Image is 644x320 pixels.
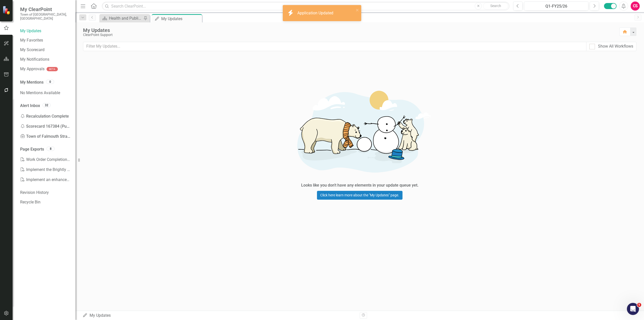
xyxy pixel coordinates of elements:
[20,175,70,185] a: Implement an enhanced traffic enforcement progra
[20,121,70,131] div: Scorecard 167384 (Public Works) copy forward completed
[524,2,588,11] button: Q1-FY25/26
[83,33,614,37] div: ClearPoint Support
[526,3,587,9] div: Q1-FY25/26
[20,88,70,98] div: No Mentions Available
[46,80,54,84] div: 0
[284,81,435,181] img: Getting started
[356,7,359,13] button: close
[3,6,11,15] img: ClearPoint Strategy
[20,165,70,175] a: Implement the Brightly Work Order Management Pla
[20,38,70,43] a: My Favorites
[317,191,403,200] a: Click here learn more about the "My Updates" page.
[83,42,586,51] input: Filter My Updates...
[109,15,142,21] div: Health and Public Safety
[490,4,501,8] span: Search
[20,47,70,53] a: My Scorecard
[20,147,44,152] a: Page Exports
[297,10,335,16] div: Application Updated
[20,190,70,196] a: Revision History
[483,3,508,10] button: Search
[83,313,356,318] div: My Updates
[47,147,55,151] div: 8
[20,57,70,62] a: My Notifications
[20,131,70,141] div: Town of Falmouth Strategic Plan Dashboard Export Complete
[20,111,70,121] div: Recalculation Complete
[20,199,70,205] a: Recycle Bin
[598,44,633,49] div: Show All Workflows
[301,183,419,188] div: Looks like you don't have any elements in your update queue yet.
[47,67,58,71] div: BETA
[43,103,51,107] div: 32
[101,15,142,21] a: Health and Public Safety
[102,2,509,11] input: Search ClearPoint...
[20,66,45,72] a: My Approvals
[20,80,44,85] a: My Mentions
[631,2,640,11] button: CS
[20,6,70,12] span: My ClearPoint
[627,303,639,315] iframe: Intercom live chat
[20,103,40,109] a: Alert Inbox
[161,16,201,22] div: My Updates
[637,303,641,307] span: 5
[20,12,70,21] small: Town of [GEOGRAPHIC_DATA], [GEOGRAPHIC_DATA]
[83,27,614,33] div: My Updates
[20,28,70,34] a: My Updates
[20,155,70,165] a: Work Order Completion Time Address 85 of all n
